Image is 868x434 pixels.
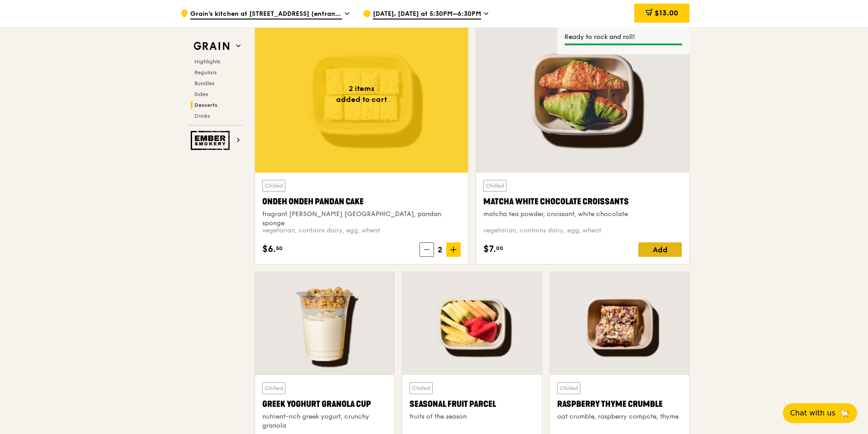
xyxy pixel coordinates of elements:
div: Matcha White Chocolate Croissants [483,195,682,208]
span: 50 [276,245,283,252]
span: 00 [496,245,503,252]
span: Regulars [194,69,217,76]
span: 2 [434,243,446,256]
span: $6. [262,242,276,256]
span: Highlights [194,58,220,65]
div: Chilled [262,180,285,192]
div: fruits of the season [410,412,534,421]
img: Grain web logo [191,38,232,54]
span: Chat with us [790,408,835,419]
span: Desserts [194,102,217,108]
div: Chilled [410,382,433,394]
div: vegetarian, contains dairy, egg, wheat [483,226,682,235]
div: Chilled [262,382,285,394]
span: $7. [483,242,496,256]
span: 🦙 [839,408,850,419]
div: vegetarian, contains dairy, egg, wheat [262,226,461,235]
button: Chat with us🦙 [783,403,857,423]
span: Sides [194,91,208,97]
div: Chilled [483,180,506,192]
div: matcha tea powder, croissant, white chocolate [483,210,682,219]
div: oat crumble, raspberry compote, thyme [557,412,682,421]
span: Grain's kitchen at [STREET_ADDRESS] (entrance along [PERSON_NAME][GEOGRAPHIC_DATA]) [190,10,342,19]
span: Drinks [194,113,210,119]
div: Seasonal Fruit Parcel [410,398,534,410]
div: Greek Yoghurt Granola Cup [262,398,387,410]
div: fragrant [PERSON_NAME] [GEOGRAPHIC_DATA], pandan sponge [262,210,461,228]
div: Add [638,242,682,257]
span: [DATE], [DATE] at 5:30PM–6:30PM [373,10,481,19]
span: Bundles [194,80,214,87]
div: nutrient-rich greek yogurt, crunchy granola [262,412,387,430]
span: $13.00 [655,9,678,17]
img: Ember Smokery web logo [191,131,232,150]
div: Raspberry Thyme Crumble [557,398,682,410]
div: Ready to rock and roll! [564,33,682,42]
div: Chilled [557,382,580,394]
div: Ondeh Ondeh Pandan Cake [262,195,461,208]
